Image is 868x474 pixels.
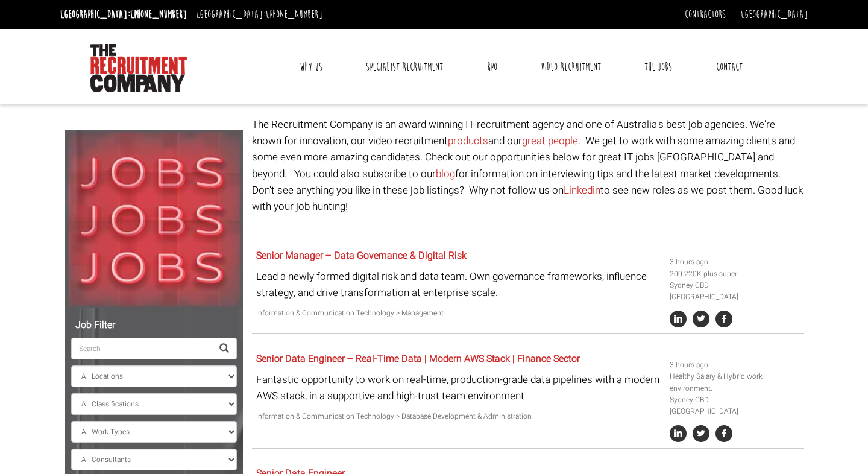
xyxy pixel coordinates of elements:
a: Video Recruitment [532,52,610,82]
li: Healthy Salary & Hybrid work environment. [670,371,799,394]
a: Senior Manager – Data Governance & Digital Risk [256,248,467,263]
a: Why Us [291,52,332,82]
li: Sydney CBD [GEOGRAPHIC_DATA] [670,280,799,303]
a: Senior Data Engineer – Real-Time Data | Modern AWS Stack | Finance Sector [256,352,580,366]
p: Lead a newly formed digital risk and data team. Own governance frameworks, influence strategy, an... [256,268,661,301]
li: [GEOGRAPHIC_DATA]: [193,5,325,24]
li: 3 hours ago [670,359,799,371]
a: great people [522,133,578,148]
p: Fantastic opportunity to work on real-time, production-grade data pipelines with a modern AWS sta... [256,371,661,404]
li: 3 hours ago [670,256,799,268]
a: RPO [478,52,506,82]
a: products [448,133,488,148]
a: blog [436,166,455,182]
p: The Recruitment Company is an award winning IT recruitment agency and one of Australia's best job... [252,116,804,215]
p: Information & Communication Technology > Database Development & Administration [256,411,661,422]
img: Jobs, Jobs, Jobs [65,130,243,308]
a: [GEOGRAPHIC_DATA] [741,8,808,21]
li: [GEOGRAPHIC_DATA]: [57,5,190,24]
li: 200-220K plus super [670,268,799,280]
li: Sydney CBD [GEOGRAPHIC_DATA] [670,394,799,417]
a: [PHONE_NUMBER] [266,8,322,21]
a: [PHONE_NUMBER] [130,8,187,21]
a: The Jobs [635,52,681,82]
p: Information & Communication Technology > Management [256,308,661,319]
a: Contact [707,52,752,82]
img: The Recruitment Company [90,44,187,92]
a: Specialist Recruitment [357,52,452,82]
h5: Job Filter [71,320,237,331]
a: Linkedin [564,183,600,198]
input: Search [71,338,212,359]
a: Contractors [685,8,726,21]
